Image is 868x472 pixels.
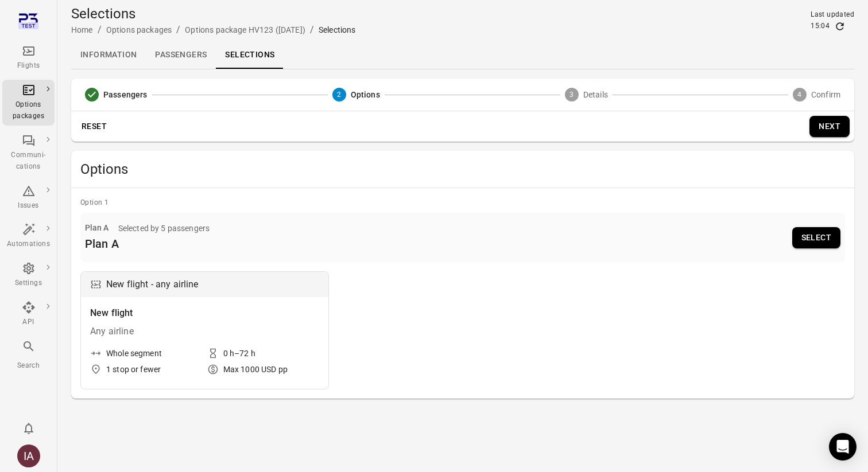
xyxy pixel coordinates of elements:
[71,41,854,69] div: Local navigation
[2,80,55,126] a: Options packages
[2,336,55,375] button: Search
[2,41,55,75] a: Flights
[797,91,801,99] text: 4
[90,306,319,320] div: New flight
[106,364,161,375] div: 1 stop or fewer
[223,364,288,375] div: Max 1000 USD pp
[216,41,284,69] a: Selections
[809,116,850,137] button: Next
[7,317,50,328] div: API
[811,9,854,21] div: Last updated
[103,89,148,100] span: Passengers
[337,91,341,99] text: 2
[98,23,102,37] li: /
[85,235,210,253] div: Plan A
[811,21,830,32] div: 15:04
[185,25,305,34] a: Options package HV123 ([DATE])
[176,23,180,37] li: /
[792,227,840,248] button: Select
[146,41,216,69] a: Passengers
[90,325,319,338] div: Any airline
[7,200,50,212] div: Issues
[106,348,162,359] div: Whole segment
[13,440,45,472] button: Iris AviLabs
[2,130,55,176] a: Communi-cations
[351,89,380,100] span: Options
[80,197,845,209] div: Option 1
[118,223,210,234] div: Selected by 5 passengers
[7,60,50,72] div: Flights
[2,297,55,331] a: API
[71,25,93,34] a: Home
[106,25,172,34] a: Options packages
[569,91,573,99] text: 3
[319,24,356,36] div: Selections
[7,360,50,372] div: Search
[2,181,55,215] a: Issues
[17,417,40,440] button: Notifications
[7,278,50,289] div: Settings
[2,219,55,253] a: Automations
[310,23,314,37] li: /
[7,99,50,122] div: Options packages
[76,116,113,137] button: Reset
[71,23,355,37] nav: Breadcrumbs
[80,160,845,178] span: Options
[2,258,55,292] a: Settings
[811,89,840,100] span: Confirm
[71,5,355,23] h1: Selections
[85,222,109,235] div: Plan A
[7,239,50,250] div: Automations
[223,348,255,359] div: 0 h–72 h
[834,21,846,32] button: Refresh data
[7,150,50,173] div: Communi-cations
[583,89,608,100] span: Details
[829,433,857,461] div: Open Intercom Messenger
[71,41,146,69] a: Information
[17,444,40,467] div: IA
[106,276,199,292] div: New flight - any airline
